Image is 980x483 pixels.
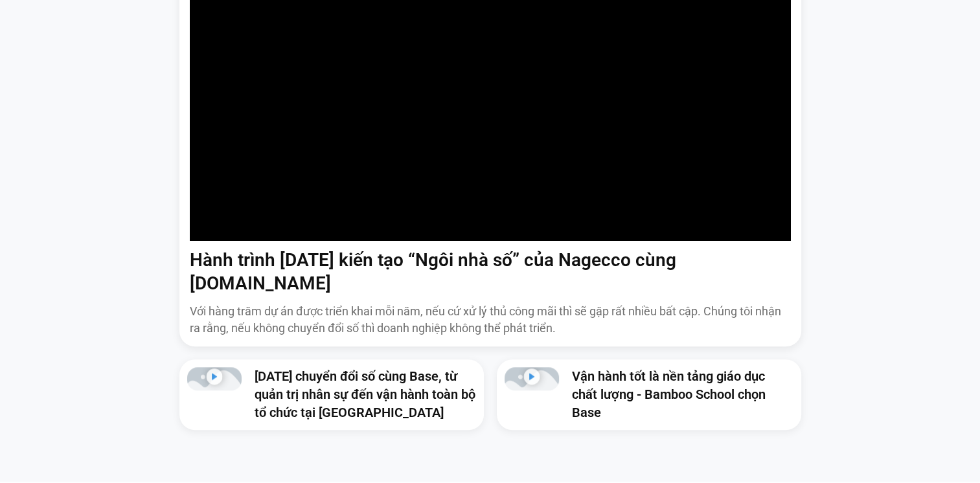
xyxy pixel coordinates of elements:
[523,368,540,389] div: Phát video
[572,368,766,420] a: Vận hành tốt là nền tảng giáo dục chất lượng - Bamboo School chọn Base
[206,368,222,389] div: Phát video
[190,249,676,294] a: Hành trình [DATE] kiến tạo “Ngôi nhà số” của Nagecco cùng [DOMAIN_NAME]
[255,368,475,420] a: [DATE] chuyển đổi số cùng Base, từ quản trị nhân sự đến vận hành toàn bộ tổ chức tại [GEOGRAPHIC_...
[190,303,791,335] p: Với hàng trăm dự án được triển khai mỗi năm, nếu cứ xử lý thủ công mãi thì sẽ gặp rất nhiều bất c...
